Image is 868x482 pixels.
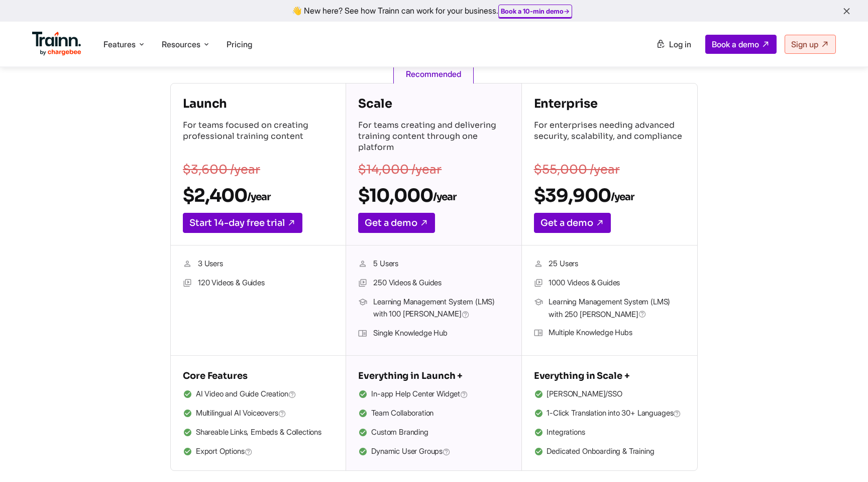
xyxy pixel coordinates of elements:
[358,213,435,233] a: Get a demo
[534,162,620,177] s: $55,000 /year
[6,6,862,16] div: 👋 New here? See how Trainn can work for your business.
[534,426,685,439] li: Integrations
[534,445,685,458] li: Dedicated Onboarding & Training
[791,39,818,49] span: Sign up
[501,7,564,15] b: Book a 10-min demo
[358,327,509,340] li: Single Knowledge Hub
[103,39,136,50] span: Features
[358,426,509,439] li: Custom Branding
[534,277,685,290] li: 1000 Videos & Guides
[433,191,456,203] sub: /year
[547,407,681,420] span: 1-Click Translation into 30+ Languages
[358,162,442,177] s: $14,000 /year
[534,368,685,384] h5: Everything in Scale +
[196,445,253,458] span: Export Options
[183,258,334,271] li: 3 Users
[247,191,270,203] sub: /year
[371,388,468,401] span: In-app Help Center Widget
[183,120,334,155] p: For teams focused on creating professional training content
[196,407,286,420] span: Multilingual AI Voiceovers
[818,434,868,482] iframe: Chat Widget
[183,184,334,207] h2: $2,400
[358,407,509,420] li: Team Collaboration
[501,7,570,15] a: Book a 10-min demo→
[358,184,509,207] h2: $10,000
[611,191,634,203] sub: /year
[358,368,509,384] h5: Everything in Launch +
[162,39,200,50] span: Resources
[534,213,611,233] a: Get a demo
[650,35,697,53] a: Log in
[227,39,252,49] a: Pricing
[373,296,509,321] span: Learning Management System (LMS) with 100 [PERSON_NAME]
[534,96,685,112] h4: Enterprise
[183,426,334,439] li: Shareable Links, Embeds & Collections
[32,32,81,56] img: Trainn Logo
[669,39,691,49] span: Log in
[358,120,509,155] p: For teams creating and delivering training content through one platform
[534,388,685,401] li: [PERSON_NAME]/SSO
[705,35,777,54] a: Book a demo
[183,96,334,112] h4: Launch
[534,120,685,155] p: For enterprises needing advanced security, scalability, and compliance
[183,162,260,177] s: $3,600 /year
[785,35,836,54] a: Sign up
[549,296,685,320] span: Learning Management System (LMS) with 250 [PERSON_NAME]
[358,258,509,271] li: 5 Users
[534,258,685,271] li: 25 Users
[183,277,334,290] li: 120 Videos & Guides
[196,388,296,401] span: AI Video and Guide Creation
[393,64,474,84] span: Recommended
[371,445,451,458] span: Dynamic User Groups
[358,277,509,290] li: 250 Videos & Guides
[183,368,334,384] h5: Core Features
[712,39,759,49] span: Book a demo
[358,96,509,112] h4: Scale
[534,327,685,340] li: Multiple Knowledge Hubs
[183,213,302,233] a: Start 14-day free trial
[534,184,685,207] h2: $39,900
